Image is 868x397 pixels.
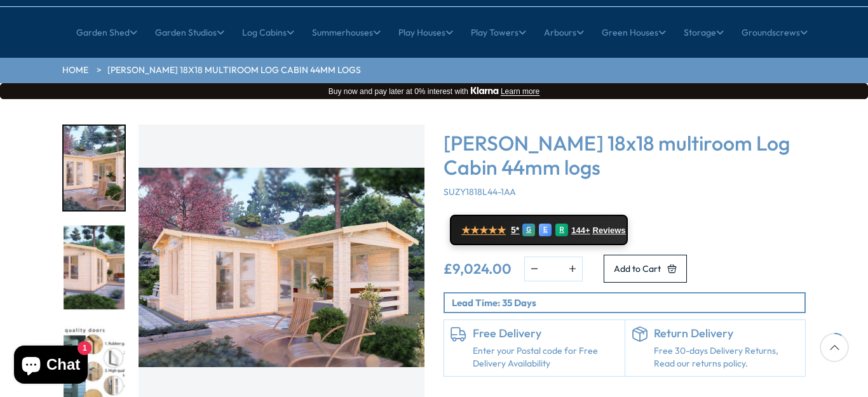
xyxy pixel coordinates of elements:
a: Play Houses [398,17,453,48]
div: E [539,224,552,236]
span: 144+ [571,225,590,236]
a: Green Houses [602,17,666,48]
div: 1 / 7 [62,124,126,212]
span: ★★★★★ [461,224,506,236]
div: G [522,224,535,236]
a: [PERSON_NAME] 18x18 multiroom Log Cabin 44mm logs [107,64,361,77]
h3: [PERSON_NAME] 18x18 multiroom Log Cabin 44mm logs [444,131,806,180]
div: 2 / 7 [62,224,126,311]
a: Log Cabins [242,17,294,48]
img: Suzy3_2x6-2_5S31896-1_f0f3b787-e36b-4efa-959a-148785adcb0b_200x200.jpg [64,126,125,210]
p: Free 30-days Delivery Returns, Read our returns policy. [654,345,799,370]
a: HOME [62,64,88,77]
span: SUZY1818L44-1AA [444,186,516,198]
a: Summerhouses [312,17,381,48]
a: Play Towers [471,17,526,48]
h6: Return Delivery [654,326,799,340]
div: R [555,224,568,236]
a: Storage [684,17,724,48]
p: Lead Time: 35 Days [452,296,804,309]
a: Arbours [544,17,584,48]
ins: £9,024.00 [444,262,512,276]
a: Groundscrews [742,17,808,48]
button: Add to Cart [604,255,687,283]
a: Enter your Postal code for Free Delivery Availability [473,345,618,370]
a: Garden Studios [155,17,224,48]
span: Add to Cart [614,264,661,273]
a: Garden Shed [76,17,137,48]
img: Suzy3_2x6-2_5S31896-2_64732b6d-1a30-4d9b-a8b3-4f3a95d206a5_200x200.jpg [64,225,125,310]
h6: Free Delivery [473,326,618,340]
a: ★★★★★ 5* G E R 144+ Reviews [450,215,628,245]
inbox-online-store-chat: Shopify online store chat [10,346,92,387]
span: Reviews [593,225,626,236]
